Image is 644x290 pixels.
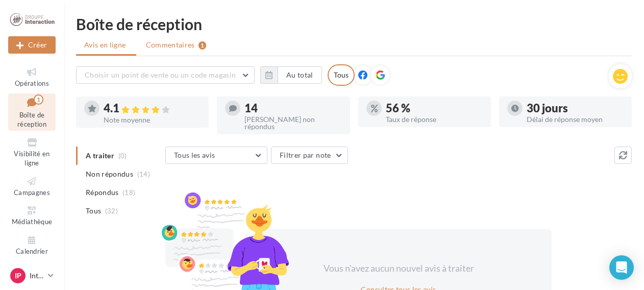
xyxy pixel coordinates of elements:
[86,187,119,198] span: Répondus
[527,116,624,123] div: Délai de réponse moyen
[8,93,56,131] a: Boîte de réception1
[137,170,150,178] span: (14)
[76,66,255,84] button: Choisir un point de vente ou un code magasin
[527,103,624,114] div: 30 jours
[15,79,49,87] span: Opérations
[8,135,56,170] a: Visibilité en ligne
[244,116,341,130] div: [PERSON_NAME] non répondus
[14,188,50,197] span: Campagnes
[311,262,486,275] div: Vous n'avez aucun nouvel avis à traiter
[165,147,267,164] button: Tous les avis
[76,16,632,32] div: Boîte de réception
[260,66,322,84] button: Au total
[271,147,348,164] button: Filtrer par note
[16,247,48,255] span: Calendrier
[386,103,483,114] div: 56 %
[30,271,44,281] p: Interaction PLOERMEL
[86,206,101,216] span: Tous
[104,103,201,114] div: 4.1
[174,151,215,159] span: Tous les avis
[8,36,56,54] div: Nouvelle campagne
[278,66,322,84] button: Au total
[12,217,53,226] span: Médiathèque
[8,203,56,228] a: Médiathèque
[8,36,56,54] button: Créer
[8,232,56,257] a: Calendrier
[104,116,201,124] div: Note moyenne
[244,103,341,114] div: 14
[8,64,56,89] a: Opérations
[105,207,118,215] span: (32)
[85,70,236,79] span: Choisir un point de vente ou un code magasin
[122,188,135,197] span: (18)
[199,41,206,50] div: 1
[8,266,56,285] a: IP Interaction PLOERMEL
[146,40,195,50] span: Commentaires
[86,169,133,179] span: Non répondus
[8,174,56,199] a: Campagnes
[17,111,46,129] span: Boîte de réception
[386,116,483,123] div: Taux de réponse
[328,64,355,86] div: Tous
[14,150,49,167] span: Visibilité en ligne
[34,94,43,105] div: 1
[609,255,634,280] div: Open Intercom Messenger
[15,271,21,281] span: IP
